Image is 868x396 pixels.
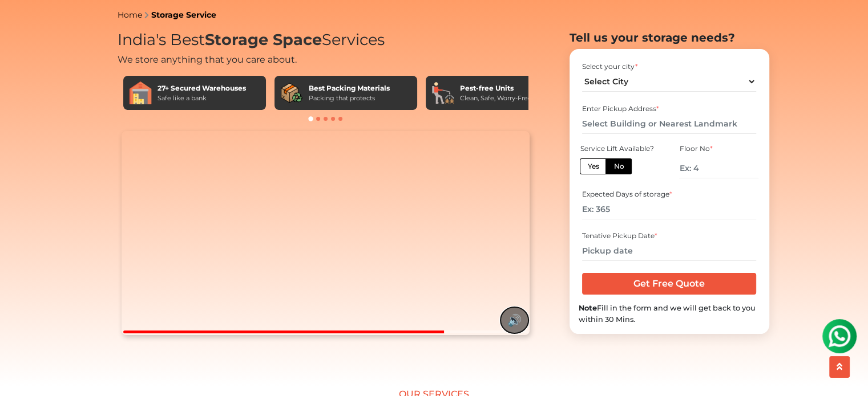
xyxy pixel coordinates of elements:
[580,158,606,174] label: Yes
[582,199,756,219] input: Ex: 365
[158,83,246,93] div: 27+ Secured Warehouses
[582,273,756,295] input: Get Free Quote
[679,144,758,154] div: Floor No
[129,81,152,104] img: 27+ Secured Warehouses
[460,93,532,103] div: Clean, Safe, Worry-Free
[579,303,760,324] div: Fill in the form and we will get back to you within 30 Mins.
[582,62,756,72] div: Select your city
[309,83,390,93] div: Best Packing Materials
[582,231,756,241] div: Tenative Pickup Date
[582,104,756,114] div: Enter Pickup Address
[431,81,454,104] img: Pest-free Units
[151,10,216,20] a: Storage Service
[582,114,756,134] input: Select Building or Nearest Landmark
[118,54,297,65] span: We store anything that you care about.
[118,10,142,20] a: Home
[829,356,850,378] button: scroll up
[570,31,769,44] h2: Tell us your storage needs?
[309,93,390,103] div: Packing that protects
[280,81,303,104] img: Best Packing Materials
[582,189,756,199] div: Expected Days of storage
[679,158,758,178] input: Ex: 4
[579,304,597,312] b: Note
[118,31,534,50] h1: India's Best Services
[605,158,632,174] label: No
[460,83,532,93] div: Pest-free Units
[122,131,530,335] video: Your browser does not support the video tag.
[158,93,246,103] div: Safe like a bank
[580,144,659,154] div: Service Lift Available?
[11,11,34,34] img: whatsapp-icon.svg
[205,30,322,49] span: Storage Space
[582,241,756,261] input: Pickup date
[500,307,528,333] button: 🔊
